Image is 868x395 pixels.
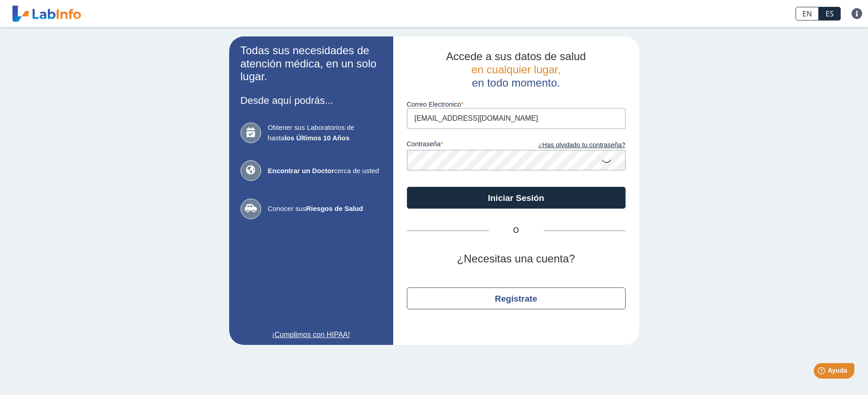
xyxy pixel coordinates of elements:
[241,44,382,83] h2: Todas sus necesidades de atención médica, en un solo lugar.
[284,134,349,142] b: los Últimos 10 Años
[268,166,382,176] span: cerca de usted
[306,205,363,212] b: Riesgos de Salud
[489,225,544,236] span: O
[516,140,626,150] a: ¿Has olvidado tu contraseña?
[472,77,560,89] span: en todo momento.
[407,287,626,309] button: Regístrate
[407,187,626,209] button: Iniciar Sesión
[241,95,382,106] h3: Desde aquí podrás...
[407,101,626,108] label: Correo Electronico
[407,140,516,150] label: contraseña
[796,7,819,21] a: EN
[819,7,841,21] a: ES
[407,252,626,266] h2: ¿Necesitas una cuenta?
[268,167,334,174] b: Encontrar un Doctor
[446,50,586,62] span: Accede a sus datos de salud
[268,123,382,143] span: Obtener sus Laboratorios de hasta
[268,204,382,214] span: Conocer sus
[471,63,560,76] span: en cualquier lugar,
[787,359,858,385] iframe: Help widget launcher
[241,329,382,340] a: ¡Cumplimos con HIPAA!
